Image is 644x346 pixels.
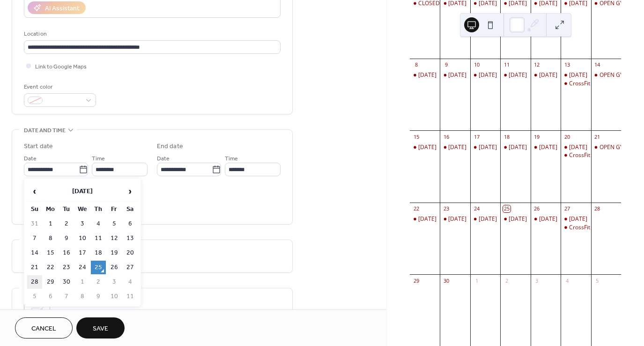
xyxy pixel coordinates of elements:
[473,133,480,140] div: 17
[418,215,437,223] div: [DATE]
[27,290,42,303] td: 5
[59,217,74,231] td: 2
[473,277,480,284] div: 1
[27,232,42,245] td: 7
[440,143,470,151] div: Tuesday 16 Sept
[509,143,527,151] div: [DATE]
[93,324,108,334] span: Save
[28,182,42,201] span: ‹
[533,277,540,284] div: 3
[473,205,480,212] div: 24
[594,61,601,68] div: 14
[43,232,58,245] td: 8
[24,126,66,135] span: Date and time
[569,224,629,232] div: CrossFit Kids 10:30 AM
[107,203,122,216] th: Fr
[27,203,42,216] th: Su
[503,61,510,68] div: 11
[91,290,106,303] td: 9
[59,290,74,303] td: 7
[43,246,58,260] td: 15
[443,61,450,68] div: 9
[569,71,587,79] div: [DATE]
[503,205,510,212] div: 25
[75,232,90,245] td: 10
[43,290,58,303] td: 6
[563,277,570,284] div: 4
[509,215,527,223] div: [DATE]
[539,71,557,79] div: [DATE]
[569,80,618,88] div: CrossFit Kids 10:30
[413,133,420,140] div: 15
[600,143,642,151] div: OPEN GYM 9AM
[533,61,540,68] div: 12
[59,261,74,274] td: 23
[561,215,591,223] div: Saturday 27 Sept
[157,142,183,151] div: End date
[123,232,138,245] td: 13
[440,71,470,79] div: Tuesday 9 Sept
[569,151,618,159] div: CrossFit Kids 10:30
[75,217,90,231] td: 3
[591,143,621,151] div: OPEN GYM 9AM
[479,71,497,79] div: [DATE]
[470,143,500,151] div: Wednesday 17 Sept
[123,217,138,231] td: 6
[440,215,470,223] div: Tuesday 23 Sept
[473,61,480,68] div: 10
[59,232,74,245] td: 9
[533,205,540,212] div: 26
[43,261,58,274] td: 22
[59,275,74,289] td: 30
[59,203,74,216] th: Tu
[107,290,122,303] td: 10
[91,246,106,260] td: 18
[563,61,570,68] div: 13
[76,317,125,338] button: Save
[594,277,601,284] div: 5
[561,151,591,159] div: CrossFit Kids 10:30
[410,215,440,223] div: Monday 22 Sept
[563,133,570,140] div: 20
[413,61,420,68] div: 8
[59,246,74,260] td: 16
[24,142,53,151] div: Start date
[24,154,37,164] span: Date
[91,203,106,216] th: Th
[594,133,601,140] div: 21
[443,133,450,140] div: 16
[410,71,440,79] div: Monday 8 Sept
[539,215,557,223] div: [DATE]
[503,277,510,284] div: 2
[470,71,500,79] div: Wednesday 10 Sept
[539,143,557,151] div: [DATE]
[75,203,90,216] th: We
[75,275,90,289] td: 1
[43,181,122,202] th: [DATE]
[563,205,570,212] div: 27
[500,71,530,79] div: Thursday 11 Sept
[75,261,90,274] td: 24
[15,317,73,338] button: Cancel
[107,232,122,245] td: 12
[35,62,87,72] span: Link to Google Maps
[503,133,510,140] div: 18
[448,71,466,79] div: [DATE]
[561,224,591,232] div: CrossFit Kids 10:30 AM
[43,275,58,289] td: 29
[43,217,58,231] td: 1
[479,143,497,151] div: [DATE]
[470,215,500,223] div: Wednesday 24 Sept
[123,261,138,274] td: 27
[413,205,420,212] div: 22
[448,143,466,151] div: [DATE]
[123,182,137,201] span: ›
[107,217,122,231] td: 5
[24,82,94,92] div: Event color
[123,290,138,303] td: 11
[157,154,170,164] span: Date
[594,205,601,212] div: 28
[225,154,238,164] span: Time
[27,217,42,231] td: 31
